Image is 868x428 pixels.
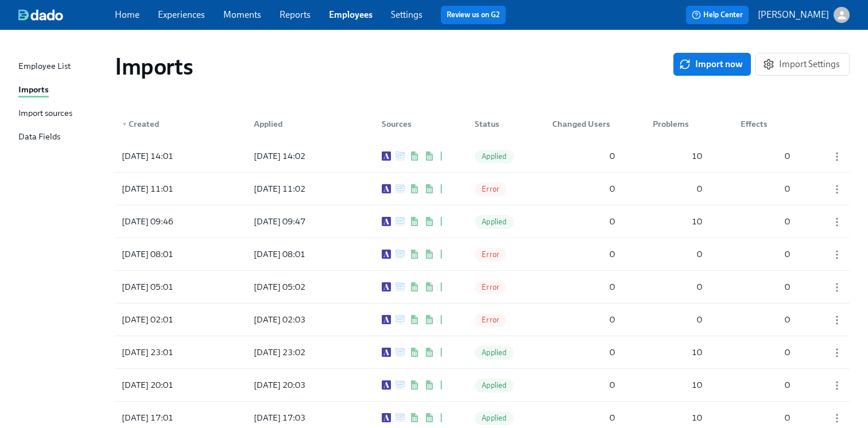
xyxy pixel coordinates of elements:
a: Import sources [18,107,106,121]
div: 0 [736,313,795,326]
div: 0 [548,313,619,326]
span: ▼ [122,122,127,127]
div: Problems [644,112,707,135]
div: 0 [548,280,619,294]
img: Google Sheets [439,315,449,324]
a: Home [115,9,139,20]
a: Imports [18,83,106,98]
img: SFTP [396,380,405,390]
div: [DATE] 09:46 [117,215,220,228]
img: Google Sheets (inactive) [424,250,435,259]
div: [DATE] 11:02 [249,182,348,196]
div: [DATE] 08:01 [117,247,220,261]
span: Error [475,185,506,193]
span: Applied [475,381,513,390]
a: Experiences [158,9,205,20]
div: 0 [648,313,707,326]
div: [DATE] 08:01 [249,247,348,261]
span: Error [475,250,506,259]
div: [DATE] 02:01 [117,313,220,326]
div: 10 [648,378,707,392]
img: Google Sheets (inactive) [424,151,435,161]
div: 0 [648,247,707,261]
div: Sources [377,117,441,131]
div: 10 [648,149,707,163]
img: Google Sheets (inactive) [409,250,420,259]
div: [DATE] 20:01 [117,378,220,392]
button: [PERSON_NAME] [758,7,850,23]
div: Changed Users [548,117,619,131]
a: [DATE] 05:01[DATE] 05:02AshbySFTPGoogle Sheets (inactive)Google Sheets (inactive)Google SheetsErr... [115,271,850,304]
img: Google Sheets [439,348,449,357]
img: Ashby [382,217,391,226]
div: 0 [648,280,707,294]
div: [DATE] 05:02 [249,280,348,294]
div: 0 [736,378,795,392]
img: SFTP [396,217,405,226]
img: Google Sheets [439,151,449,161]
img: Ashby [382,413,391,422]
button: Review us on G2 [441,6,506,24]
img: Google Sheets [439,217,449,226]
div: [DATE] 05:01[DATE] 05:02AshbySFTPGoogle Sheets (inactive)Google Sheets (inactive)Google SheetsErr... [115,271,850,303]
div: [DATE] 02:01[DATE] 02:03AshbySFTPGoogle Sheets (inactive)Google Sheets (inactive)Google SheetsErr... [115,304,850,336]
div: 0 [548,378,619,392]
a: Data Fields [18,130,106,145]
div: Effects [736,117,795,131]
a: Settings [391,9,423,20]
img: Google Sheets (inactive) [409,348,420,357]
img: Google Sheets (inactive) [424,315,435,324]
img: Google Sheets [439,282,449,291]
div: Imports [18,83,49,98]
div: [DATE] 14:01 [117,149,220,163]
img: Ashby [382,184,391,193]
span: Import Settings [765,59,840,70]
div: [DATE] 20:03 [249,378,348,392]
div: 0 [736,247,795,261]
div: [DATE] 11:01 [117,182,220,196]
button: Import Settings [755,53,850,76]
a: Review us on G2 [447,9,500,21]
img: Google Sheets (inactive) [424,217,435,226]
a: [DATE] 11:01[DATE] 11:02AshbySFTPGoogle Sheets (inactive)Google Sheets (inactive)Google SheetsErr... [115,173,850,205]
img: Google Sheets (inactive) [424,184,435,193]
div: 0 [548,182,619,196]
a: Reports [280,9,311,20]
div: Import sources [18,107,72,121]
div: [DATE] 02:03 [249,313,348,326]
img: Google Sheets [439,184,449,193]
img: Google Sheets (inactive) [409,217,420,226]
img: Google Sheets (inactive) [409,282,420,291]
img: SFTP [396,348,405,357]
span: Applied [475,348,513,357]
img: SFTP [396,315,405,324]
div: 0 [736,280,795,294]
a: dado [18,9,115,21]
span: Error [475,283,506,291]
div: Sources [373,112,441,135]
button: Help Center [686,6,749,24]
span: Import now [681,59,743,70]
div: 0 [548,345,619,359]
a: [DATE] 14:01[DATE] 14:02AshbySFTPGoogle Sheets (inactive)Google Sheets (inactive)Google SheetsApp... [115,140,850,173]
button: Import now [673,53,751,76]
a: [DATE] 23:01[DATE] 23:02AshbySFTPGoogle Sheets (inactive)Google Sheets (inactive)Google SheetsApp... [115,336,850,369]
img: Ashby [382,250,391,259]
a: Employees [329,9,373,20]
img: Google Sheets (inactive) [424,282,435,291]
img: Google Sheets (inactive) [409,184,420,193]
span: Help Center [692,9,743,21]
a: [DATE] 20:01[DATE] 20:03AshbySFTPGoogle Sheets (inactive)Google Sheets (inactive)Google SheetsApp... [115,369,850,402]
img: SFTP [396,151,405,161]
a: [DATE] 08:01[DATE] 08:01AshbySFTPGoogle Sheets (inactive)Google Sheets (inactive)Google SheetsErr... [115,238,850,271]
div: Effects [731,112,795,135]
div: 0 [548,215,619,228]
div: 0 [736,215,795,228]
div: Created [117,117,220,131]
div: 10 [648,215,707,228]
img: Google Sheets (inactive) [409,315,420,324]
div: 0 [736,149,795,163]
div: Changed Users [548,112,619,135]
div: Status [466,112,523,135]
